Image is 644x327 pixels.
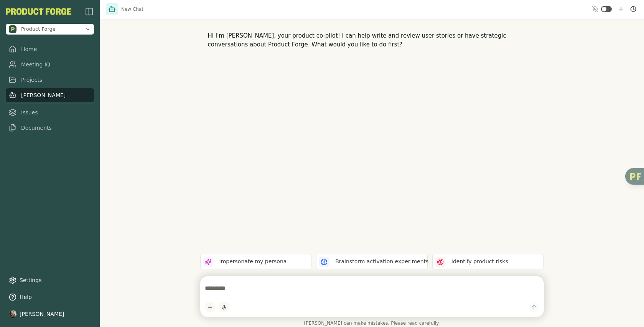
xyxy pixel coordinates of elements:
img: profile [9,310,16,318]
span: New Chat [121,6,143,12]
button: Chat history [629,5,638,14]
img: sidebar [85,7,94,16]
button: PF-Logo [6,8,71,15]
a: Issues [6,106,94,119]
img: Product Forge [9,25,16,33]
button: Open organization switcher [6,24,94,35]
a: Meeting IQ [6,58,94,71]
p: Hi I'm [PERSON_NAME], your product co-pilot! I can help write and review user stories or have str... [208,31,536,49]
button: Toggle ambient mode [601,6,612,12]
span: Product Forge [21,26,56,33]
button: Add content to chat [205,302,216,312]
span: [PERSON_NAME] can make mistakes. Please read carefully. [200,320,544,326]
a: Settings [6,273,94,287]
a: Projects [6,73,94,87]
button: Help [6,290,94,304]
p: Brainstorm activation experiments [335,258,428,266]
a: Documents [6,121,94,135]
p: Identify product risks [451,258,508,266]
p: Impersonate my persona [219,258,287,266]
button: Impersonate my persona [200,254,312,270]
button: Brainstorm activation experiments [316,254,428,270]
img: Product Forge [6,8,71,15]
button: New chat [616,5,626,14]
button: Start dictation [219,302,229,312]
button: Send message [529,302,539,312]
button: [PERSON_NAME] [6,307,94,321]
button: Identify product risks [432,254,544,270]
a: [PERSON_NAME] [6,88,94,102]
a: Home [6,42,94,56]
